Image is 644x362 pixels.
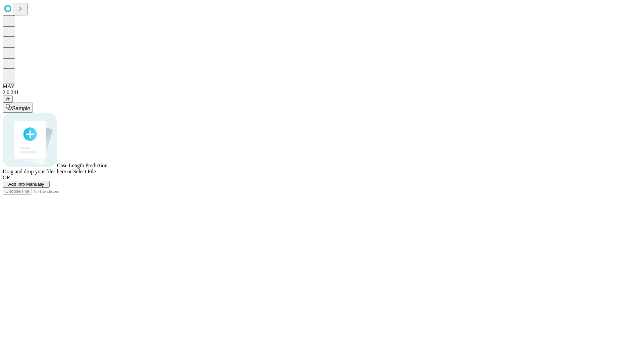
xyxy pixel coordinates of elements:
button: @ [3,96,13,103]
span: Add Info Manually [8,182,44,187]
span: Drag and drop your files here or [3,169,72,174]
button: Sample [3,103,33,113]
button: Add Info Manually [3,181,50,188]
span: Case Length Prediction [57,163,107,168]
span: OR [3,175,10,180]
span: Sample [12,106,30,111]
span: Select File [73,169,96,174]
span: @ [5,97,10,102]
div: MAY [3,83,641,89]
div: 2.0.241 [3,89,641,96]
